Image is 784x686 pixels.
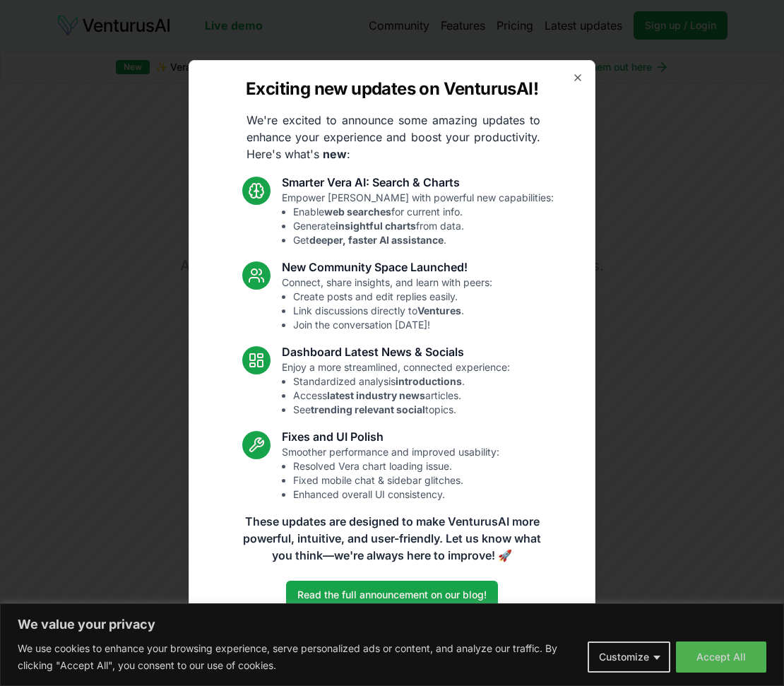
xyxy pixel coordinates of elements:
[293,233,554,247] li: Get .
[286,581,498,609] a: Read the full announcement on our blog!
[282,191,554,247] p: Empower [PERSON_NAME] with powerful new capabilities:
[293,389,510,403] li: Access articles.
[293,318,492,332] li: Join the conversation [DATE]!
[293,304,492,318] li: Link discussions directly to .
[282,343,510,360] h3: Dashboard Latest News & Socials
[234,513,550,564] p: These updates are designed to make VenturusAI more powerful, intuitive, and user-friendly. Let us...
[282,276,492,332] p: Connect, share insights, and learn with peers:
[246,78,538,100] h2: Exciting new updates on VenturusAI!
[293,205,554,219] li: Enable for current info.
[293,473,499,487] li: Fixed mobile chat & sidebar glitches.
[309,234,444,246] strong: deeper, faster AI assistance
[311,403,425,415] strong: trending relevant social
[282,174,554,191] h3: Smarter Vera AI: Search & Charts
[282,259,492,276] h3: New Community Space Launched!
[335,220,416,232] strong: insightful charts
[327,389,425,401] strong: latest industry news
[293,219,554,233] li: Generate from data.
[417,304,461,317] strong: Ventures
[293,403,510,417] li: See topics.
[293,290,492,304] li: Create posts and edit replies easily.
[324,206,391,218] strong: web searches
[323,147,347,161] strong: new
[293,374,510,389] li: Standardized analysis .
[282,445,499,502] p: Smoother performance and improved usability:
[235,112,552,162] p: We're excited to announce some amazing updates to enhance your experience and boost your producti...
[293,459,499,473] li: Resolved Vera chart loading issue.
[396,375,462,387] strong: introductions
[282,360,510,417] p: Enjoy a more streamlined, connected experience:
[282,428,499,445] h3: Fixes and UI Polish
[293,487,499,502] li: Enhanced overall UI consistency.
